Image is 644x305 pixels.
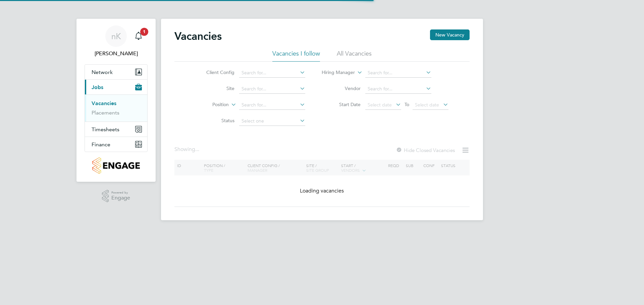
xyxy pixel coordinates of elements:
[322,85,361,91] label: Vendor
[92,126,119,133] span: Timesheets
[415,102,439,108] span: Select date
[140,28,148,36] span: 1
[92,157,140,174] img: countryside-properties-logo-retina.png
[92,109,119,116] a: Placements
[85,94,147,122] div: Jobs
[85,80,147,94] button: Jobs
[239,84,305,94] input: Search for...
[196,85,234,91] label: Site
[365,84,431,94] input: Search for...
[111,195,130,201] span: Engage
[174,146,201,153] div: Showing
[85,25,148,58] a: nK[PERSON_NAME]
[239,117,305,126] input: Select one
[174,29,222,43] h2: Vacancies
[85,65,147,79] button: Network
[102,190,130,203] a: Powered byEngage
[132,25,145,47] a: 1
[322,101,361,107] label: Start Date
[337,50,372,62] li: All Vacancies
[85,157,148,174] a: Go to home page
[316,69,355,76] label: Hiring Manager
[76,19,156,182] nav: Main navigation
[111,190,130,196] span: Powered by
[92,69,113,75] span: Network
[396,147,455,153] label: Hide Closed Vacancies
[85,137,147,152] button: Finance
[85,122,147,137] button: Timesheets
[365,68,431,78] input: Search for...
[195,146,199,153] span: ...
[111,32,121,41] span: nK
[239,68,305,78] input: Search for...
[272,50,320,62] li: Vacancies I follow
[402,100,411,109] span: To
[85,50,148,58] span: najeeb Khan
[190,101,229,108] label: Position
[196,69,234,75] label: Client Config
[92,84,103,90] span: Jobs
[368,102,392,108] span: Select date
[92,141,110,148] span: Finance
[239,100,305,110] input: Search for...
[430,29,470,40] button: New Vacancy
[92,100,116,106] a: Vacancies
[196,118,234,124] label: Status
